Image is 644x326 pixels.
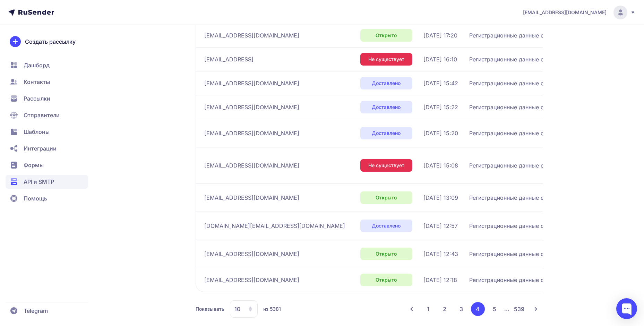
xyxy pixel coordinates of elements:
span: Регистрационные данные от Tehnocentr [469,55,577,63]
span: Открыто [376,32,397,39]
span: [EMAIL_ADDRESS][DOMAIN_NAME] [204,31,299,40]
span: [DATE] 12:57 [423,222,458,230]
span: Интеграции [24,144,57,153]
span: [DATE] 15:42 [423,79,458,87]
button: 3 [454,302,468,316]
button: 539 [512,302,526,316]
span: [EMAIL_ADDRESS][DOMAIN_NAME] [204,79,299,87]
span: [DATE] 15:22 [423,103,458,111]
span: Регистрационные данные от Tehnocentr [469,129,577,137]
span: 10 [234,305,240,313]
span: Регистрационные данные от Tehnocentr [469,31,577,40]
span: Доставлено [372,80,401,87]
span: Показывать [196,306,224,312]
span: из 5381 [263,306,281,312]
span: Контакты [24,78,50,86]
span: API и SMTP [24,178,54,186]
span: Открыто [376,250,397,257]
button: 4 [471,302,485,316]
span: Дашборд [24,61,50,69]
span: [EMAIL_ADDRESS] [204,55,254,63]
span: Рассылки [24,94,50,103]
span: ... [504,306,509,312]
span: Регистрационные данные от Tehnocentr [469,103,577,111]
span: [EMAIL_ADDRESS][DOMAIN_NAME] [204,194,299,202]
span: Регистрационные данные от Tehnocentr [469,161,577,170]
span: [DATE] 15:08 [423,161,458,170]
span: [DATE] 13:09 [423,194,458,202]
button: 5 [488,302,501,316]
span: Шаблоны [24,128,50,136]
span: Отправители [24,111,60,119]
span: Регистрационные данные от Tehnocentr [469,222,577,230]
span: Доставлено [372,130,401,137]
span: Не существует [368,56,404,63]
span: [EMAIL_ADDRESS][DOMAIN_NAME] [204,129,299,137]
span: [DATE] 12:43 [423,250,458,258]
span: Доставлено [372,222,401,229]
span: [DATE] 15:20 [423,129,458,137]
span: [DATE] 17:20 [423,31,457,40]
span: Помощь [24,194,47,203]
span: Не существует [368,162,404,169]
span: [EMAIL_ADDRESS][DOMAIN_NAME] [204,250,299,258]
span: [DATE] 16:10 [423,55,457,63]
span: [EMAIL_ADDRESS][DOMAIN_NAME] [204,161,299,170]
span: Доставлено [372,104,401,111]
span: Открыто [376,194,397,201]
a: Telegram [6,304,88,318]
span: [EMAIL_ADDRESS][DOMAIN_NAME] [204,276,299,284]
span: [EMAIL_ADDRESS][DOMAIN_NAME] [523,9,607,16]
span: Регистрационные данные от Tehnocentr [469,79,577,87]
span: Telegram [24,307,48,315]
span: Регистрационные данные от Tehnocentr [469,276,577,284]
button: 2 [438,302,452,316]
span: Создать рассылку [25,37,76,46]
span: Открыто [376,276,397,283]
span: [EMAIL_ADDRESS][DOMAIN_NAME] [204,103,299,111]
span: Формы [24,161,44,169]
span: Регистрационные данные от Tehnocentr [469,250,577,258]
span: [DATE] 12:18 [423,276,457,284]
span: Регистрационные данные от Tehnocentr [469,194,577,202]
span: [DOMAIN_NAME][EMAIL_ADDRESS][DOMAIN_NAME] [204,222,345,230]
button: 1 [421,302,435,316]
